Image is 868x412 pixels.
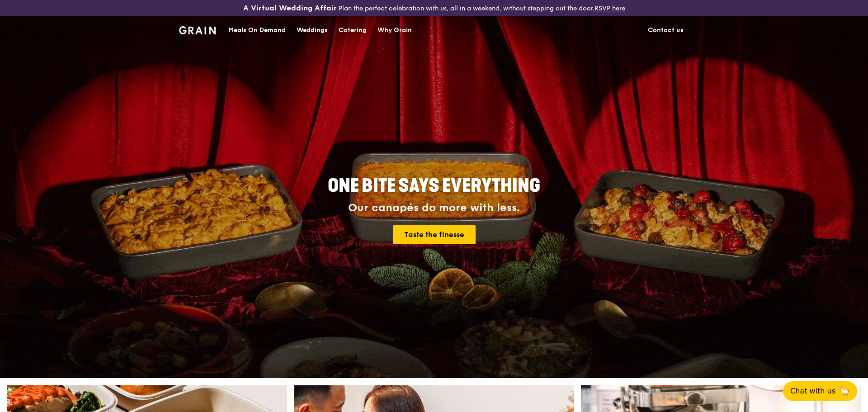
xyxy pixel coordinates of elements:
a: RSVP here [594,5,625,12]
a: GrainGrain [179,16,216,43]
a: Why Grain [372,17,417,44]
a: Taste the finesse [393,225,476,244]
span: Chat with us [790,386,835,397]
button: Chat with us🦙 [783,381,857,401]
span: 🦙 [839,386,850,397]
div: Meals On Demand [228,17,286,44]
a: Catering [333,17,372,44]
a: Contact us [642,17,689,44]
div: Catering [339,17,367,44]
img: Grain [179,26,216,34]
span: ONE BITE SAYS EVERYTHING [328,175,540,197]
div: Why Grain [377,17,412,44]
div: Plan the perfect celebration with us, all in a weekend, without stepping out the door. [174,4,694,13]
a: Weddings [291,17,333,44]
div: Weddings [297,17,328,44]
div: Our canapés do more with less. [271,202,597,214]
h3: A Virtual Wedding Affair [243,4,337,13]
